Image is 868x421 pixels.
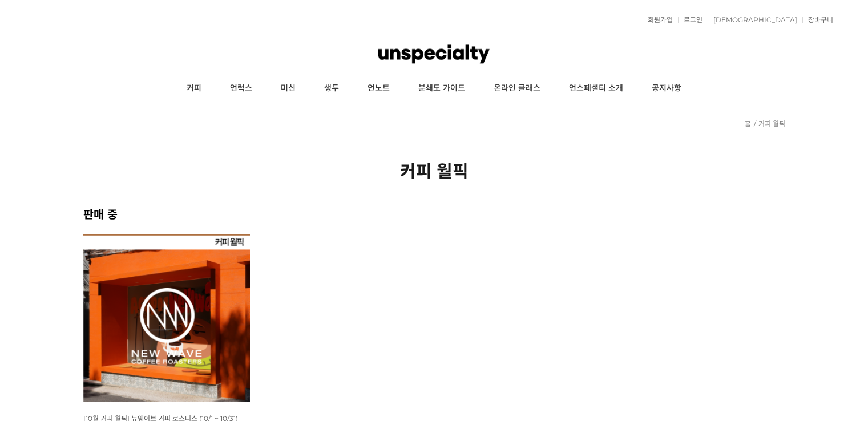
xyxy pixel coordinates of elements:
a: 언럭스 [216,74,267,103]
a: 커피 [172,74,216,103]
a: 생두 [310,74,353,103]
a: 커피 월픽 [758,119,785,128]
img: [10월 커피 월픽] 뉴웨이브 커피 로스터스 (10/1 ~ 10/31) [83,234,251,402]
h2: 판매 중 [83,205,785,222]
a: 홈 [745,119,751,128]
a: 온라인 클래스 [479,74,555,103]
a: [DEMOGRAPHIC_DATA] [708,17,797,23]
a: 머신 [267,74,310,103]
a: 공지사항 [637,74,696,103]
a: 회원가입 [642,17,673,23]
a: 장바구니 [802,17,833,23]
a: 로그인 [678,17,703,23]
img: 언스페셜티 몰 [378,37,489,71]
a: 분쇄도 가이드 [404,74,479,103]
a: 언노트 [353,74,404,103]
h2: 커피 월픽 [83,157,785,183]
a: 언스페셜티 소개 [555,74,637,103]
